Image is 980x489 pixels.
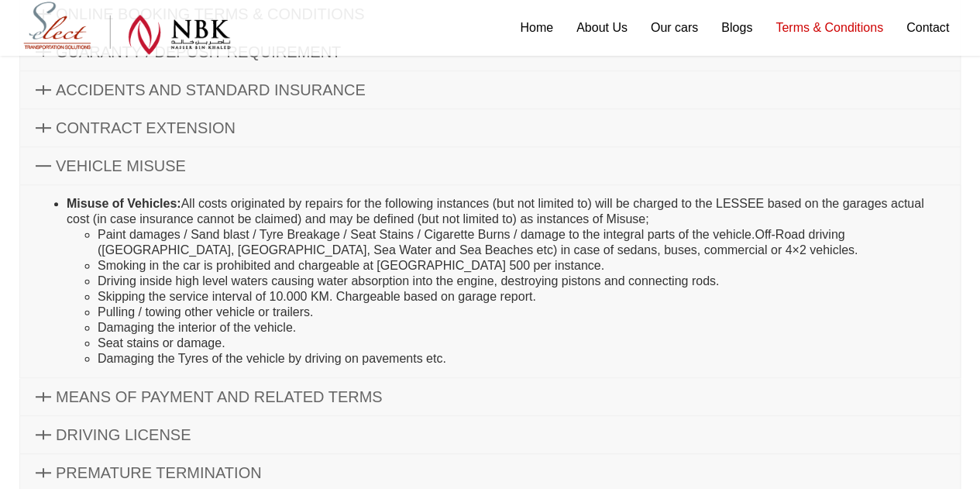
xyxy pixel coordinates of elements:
li: Damaging the Tyres of the vehicle by driving on pavements etc. [98,351,944,367]
span: MEANS OF PAYMENT AND RELATED TERMS [56,388,383,405]
span: CONTRACT EXTENSION [56,119,236,136]
a: ACCIDENTS AND STANDARD INSURANCE [20,71,960,108]
strong: Misuse of Vehicles: [67,197,181,210]
li: Paint damages / Sand blast / Tyre Breakage / Seat Stains / Cigarette Burns / damage to the integr... [98,227,944,258]
a: MEANS OF PAYMENT AND RELATED TERMS [20,378,960,415]
span: PREMATURE TERMINATION [56,464,262,481]
a: VEHICLE MISUSE [20,147,960,184]
li: Seat stains or damage. [98,336,944,351]
li: Driving inside high level waters causing water absorption into the engine, destroying pistons and... [98,274,944,289]
span: DRIVING LICENSE [56,426,191,443]
li: Smoking in the car is prohibited and chargeable at [GEOGRAPHIC_DATA] 500 per instance. [98,258,944,274]
li: All costs originated by repairs for the following instances (but not limited to) will be charged ... [67,196,944,367]
li: Skipping the service interval of 10.000 KM. Chargeable based on garage report. [98,289,944,305]
li: Damaging the interior of the vehicle. [98,320,944,336]
img: Select Rent a Car [23,2,231,55]
a: CONTRACT EXTENSION [20,109,960,146]
span: VEHICLE MISUSE [56,157,186,174]
a: DRIVING LICENSE [20,416,960,453]
span: ACCIDENTS AND STANDARD INSURANCE [56,81,366,98]
li: Pulling / towing other vehicle or trailers. [98,305,944,320]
